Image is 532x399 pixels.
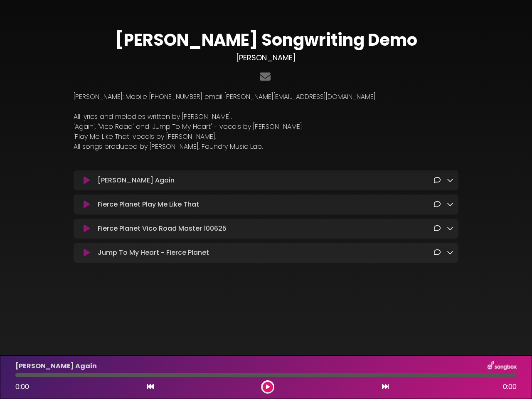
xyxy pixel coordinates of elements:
h1: [PERSON_NAME] Songwriting Demo [74,30,458,50]
p: [PERSON_NAME]: Mobile [PHONE_NUMBER] email [PERSON_NAME][EMAIL_ADDRESS][DOMAIN_NAME] [74,92,458,102]
p: 'Play Me Like That' vocals by [PERSON_NAME]. [74,132,458,142]
p: Fierce Planet Play Me Like That [98,199,199,209]
p: Jump To My Heart - Fierce Planet [98,248,209,258]
p: [PERSON_NAME] Again [98,175,175,185]
p: All lyrics and melodies written by [PERSON_NAME]. [74,112,458,122]
h3: [PERSON_NAME] [74,53,458,62]
p: 'Again', 'Vico Road' and 'Jump To My Heart' - vocals by [PERSON_NAME] [74,122,458,132]
p: All songs produced by [PERSON_NAME], Foundry Music Lab. [74,142,458,152]
p: Fierce Planet Vico Road Master 100625 [98,224,227,234]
